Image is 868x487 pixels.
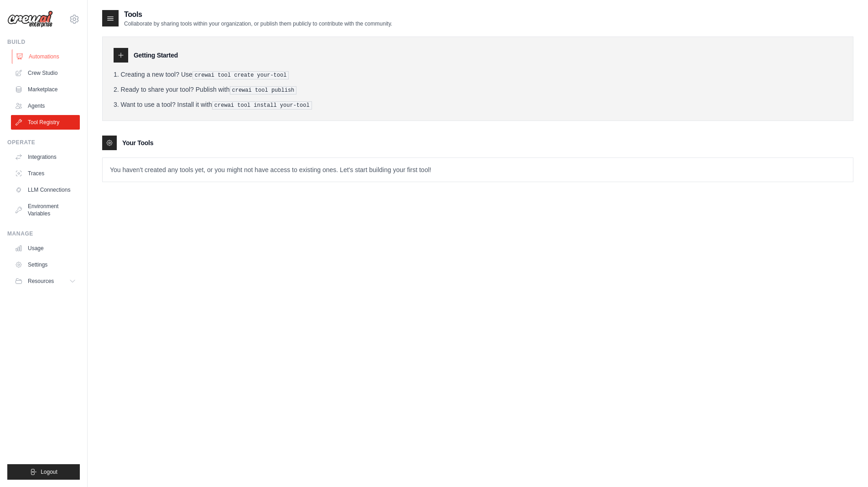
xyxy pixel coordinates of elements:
[7,230,80,237] div: Manage
[212,101,312,110] pre: crewai tool install your-tool
[124,9,392,20] h2: Tools
[11,274,80,288] button: Resources
[11,82,80,97] a: Marketplace
[230,86,297,94] pre: crewai tool publish
[7,464,80,480] button: Logout
[134,51,178,60] h3: Getting Started
[7,38,80,46] div: Build
[192,71,289,79] pre: crewai tool create your-tool
[114,70,842,79] li: Creating a new tool? Use
[11,257,80,272] a: Settings
[122,138,153,147] h3: Your Tools
[7,10,53,28] img: Logo
[11,99,80,113] a: Agents
[11,199,80,221] a: Environment Variables
[28,278,54,285] span: Resources
[11,166,80,181] a: Traces
[114,100,842,110] li: Want to use a tool? Install it with
[124,20,392,27] p: Collaborate by sharing tools within your organization, or publish them publicly to contribute wit...
[11,115,80,130] a: Tool Registry
[11,150,80,164] a: Integrations
[103,158,853,182] p: You haven't created any tools yet, or you might not have access to existing ones. Let's start bui...
[12,49,81,64] a: Automations
[11,241,80,256] a: Usage
[7,139,80,146] div: Operate
[11,183,80,197] a: LLM Connections
[114,85,842,94] li: Ready to share your tool? Publish with
[11,66,80,80] a: Crew Studio
[41,468,57,476] span: Logout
